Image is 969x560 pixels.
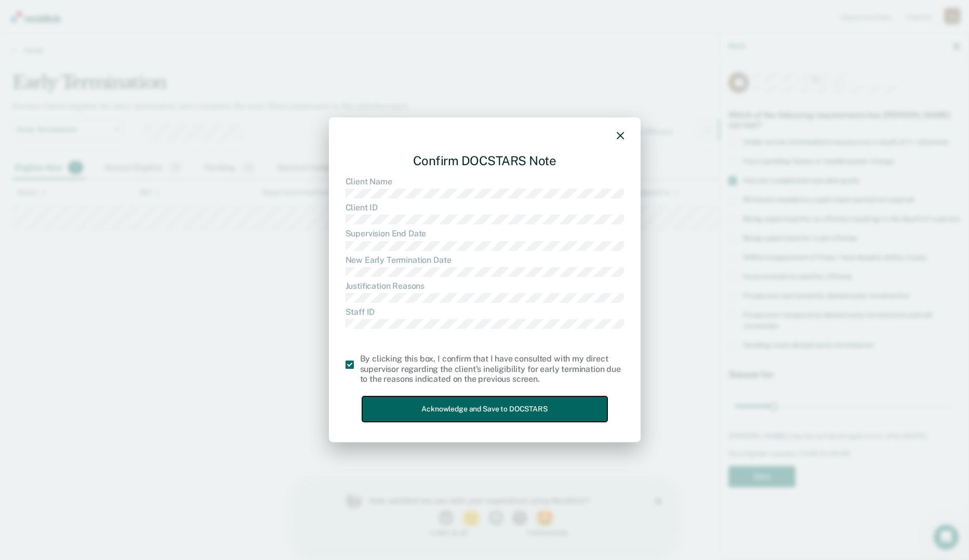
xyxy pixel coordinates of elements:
[346,145,624,177] div: Confirm DOCSTARS Note
[362,396,607,422] button: Acknowledge and Save to DOCSTARS
[346,177,624,186] dt: Client Name
[346,255,624,265] dt: New Early Termination Date
[213,28,231,44] button: 4
[346,203,624,212] dt: Client ID
[139,28,157,44] button: 1
[71,14,311,23] div: How satisfied are you with your experience using Recidiviz?
[71,47,169,54] div: 1 - Not at all
[189,28,207,44] button: 3
[346,307,624,317] dt: Staff ID
[346,229,624,238] dt: Supervision End Date
[346,281,624,291] dt: Justification Reasons
[46,10,62,27] img: Profile image for Kim
[356,16,363,22] div: Close survey
[228,47,326,54] div: 5 - Extremely
[360,354,624,384] div: By clicking this box, I confirm that I have consulted with my direct supervisor regarding the cli...
[236,28,258,44] button: 5
[163,28,184,44] button: 2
